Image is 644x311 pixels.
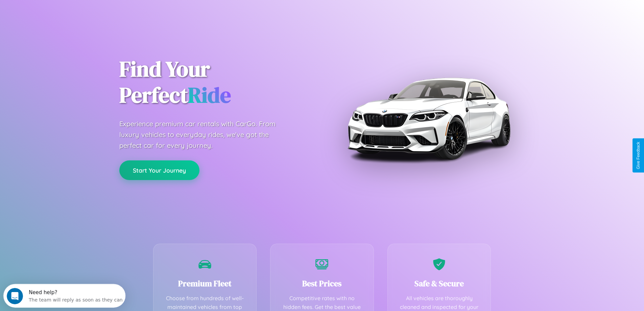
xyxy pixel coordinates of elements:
span: Ride [188,80,231,110]
img: Premium BMW car rental vehicle [344,34,513,203]
p: Experience premium car rentals with CarGo. From luxury vehicles to everyday rides, we've got the ... [119,118,288,151]
iframe: Intercom live chat discovery launcher [3,284,125,308]
div: Open Intercom Messenger [3,3,126,21]
h3: Safe & Secure [398,278,481,289]
h3: Best Prices [281,278,363,289]
button: Start Your Journey [119,160,199,180]
h1: Find Your Perfect [119,56,312,108]
div: The team will reply as soon as they can [25,11,119,18]
div: Give Feedback [636,142,641,169]
div: Need help? [25,6,119,11]
iframe: Intercom live chat [7,288,23,304]
h3: Premium Fleet [164,278,246,289]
